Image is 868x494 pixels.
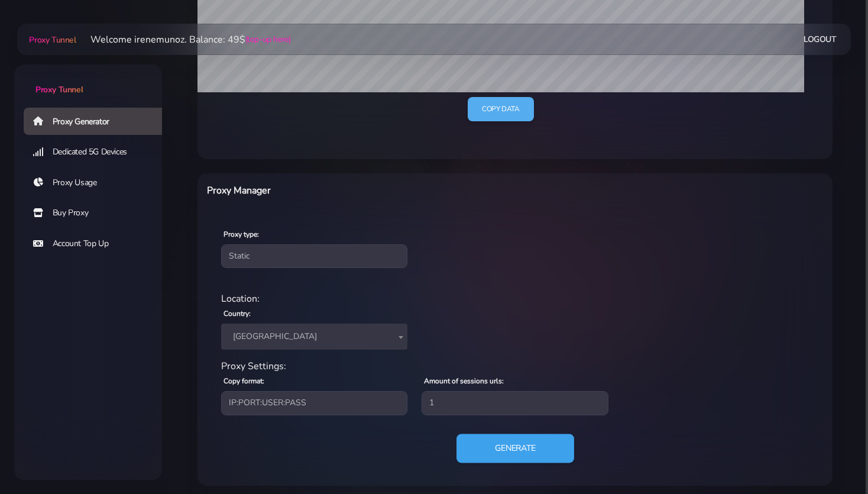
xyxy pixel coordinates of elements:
a: Account Top Up [24,230,171,257]
span: Spain [228,328,400,345]
span: Proxy Tunnel [35,84,83,95]
label: Amount of sessions urls: [424,376,504,386]
a: Proxy Tunnel [14,64,162,96]
label: Country: [224,308,251,319]
a: Dedicated 5G Devices [24,138,171,166]
a: Logout [804,28,837,50]
a: Copy data [468,97,533,121]
label: Proxy type: [224,229,259,240]
button: Generate [456,434,574,463]
a: Proxy Usage [24,169,171,196]
li: Welcome irenemunoz. Balance: 49$ [76,33,291,47]
span: Spain [221,324,407,350]
a: Buy Proxy [24,199,171,227]
a: Proxy Tunnel [27,30,76,49]
span: Proxy Tunnel [29,34,76,46]
h6: Proxy Manager [207,183,561,198]
a: Proxy Generator [24,108,171,135]
iframe: Webchat Widget [811,437,853,479]
div: Proxy Settings: [214,359,816,373]
a: (top-up here) [245,33,291,46]
div: Location: [214,292,816,306]
label: Copy format: [224,376,264,386]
